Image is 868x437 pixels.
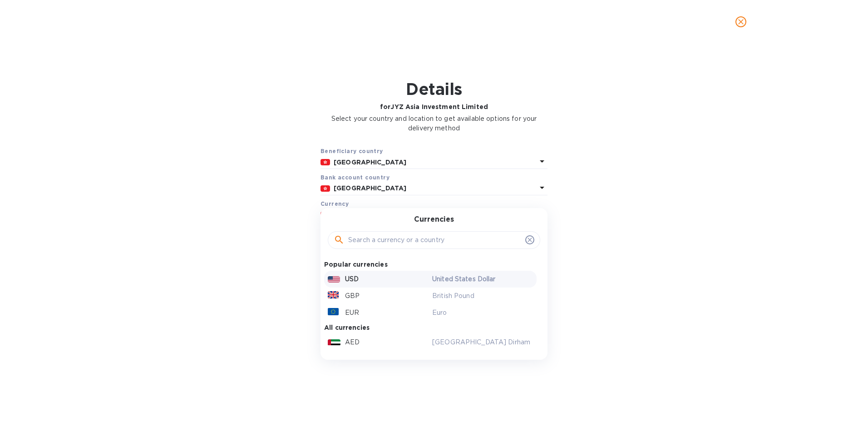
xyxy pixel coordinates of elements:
img: USD [328,276,340,283]
p: Select your country and location to get available options for your delivery method [321,114,547,133]
b: Beneficiary country [321,148,383,154]
img: AED [328,339,340,346]
input: Search a currency or a country [348,233,522,247]
p: Euro [432,308,533,318]
img: HK [321,159,330,165]
h3: Currencies [414,215,454,224]
p: United States Dollar [432,274,533,284]
b: Currency [321,200,349,207]
b: for JYZ Asia Investment Limited [380,103,488,110]
p: British Pound [432,291,533,301]
p: All currencies [324,321,370,334]
b: Bank account cоuntry [321,174,390,181]
p: USD [345,274,359,284]
h1: Details [321,79,547,99]
p: AED [345,338,360,347]
p: EUR [345,308,359,318]
b: [GEOGRAPHIC_DATA] [334,159,406,166]
button: close [730,11,752,33]
p: Popular currencies [324,258,388,271]
b: [GEOGRAPHIC_DATA] [334,184,406,192]
p: [GEOGRAPHIC_DATA] Dirham [432,338,533,347]
p: GBP [345,291,360,301]
img: HK [321,185,330,192]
